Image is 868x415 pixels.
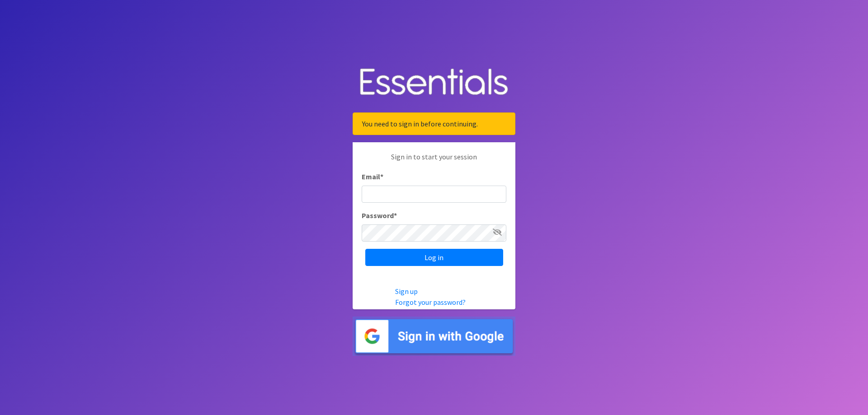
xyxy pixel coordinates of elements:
abbr: required [380,172,383,181]
a: Forgot your password? [395,298,466,307]
input: Log in [365,249,503,266]
p: Sign in to start your session [362,151,506,171]
div: You need to sign in before continuing. [353,112,515,135]
label: Password [362,210,397,221]
abbr: required [394,211,397,220]
a: Sign up [395,287,418,296]
img: Human Essentials [353,59,515,106]
img: Sign in with Google [353,317,515,356]
label: Email [362,171,383,182]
